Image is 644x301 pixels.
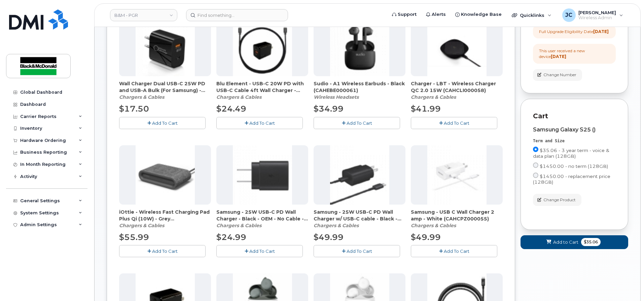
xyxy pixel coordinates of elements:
[136,17,195,76] img: accessory36907.JPG
[314,232,344,242] span: $49.99
[249,248,275,254] span: Add To Cart
[136,145,195,205] img: accessory36554.JPG
[521,235,628,249] button: Add to Cart $35.06
[533,162,538,168] input: $1450.00 - no term (128GB)
[411,94,456,100] em: Chargers & Cables
[507,8,556,22] div: Quicklinks
[533,148,609,159] span: $35.06 - 3 year term - voice & data plan (128GB)
[411,222,456,229] em: Chargers & Cables
[347,248,372,254] span: Add To Cart
[553,239,578,245] span: Add to Cart
[398,11,417,18] span: Support
[533,147,538,152] input: $35.06 - 3 year term - voice & data plan (128GB)
[330,145,389,205] img: accessory36709.JPG
[314,80,405,100] div: Sudio - A1 Wireless Earbuds - Black (CAHEBE000061)
[119,117,206,129] button: Add To Cart
[533,111,616,121] p: Cart
[119,94,164,100] em: Chargers & Cables
[533,174,610,185] span: $1450.00 - replacement price (128GB)
[533,127,616,133] div: Samsung Galaxy S25 ()
[533,69,582,81] button: Change Number
[427,17,487,76] img: accessory36405.JPG
[411,80,503,100] div: Charger - LBT - Wireless Charger QC 2.0 15W (CAHCLI000058)
[216,104,246,114] span: $24.49
[411,209,503,222] span: Samsung - USB C Wall Charger 2 amp - White (CAHCPZ000055)
[540,163,608,169] span: $1450.00 - no term (128GB)
[461,11,502,18] span: Knowledge Base
[314,80,405,94] span: Sudio - A1 Wireless Earbuds - Black (CAHEBE000061)
[411,104,441,114] span: $41.99
[216,94,261,100] em: Chargers & Cables
[216,209,308,222] span: Samsung - 25W USB-C PD Wall Charger - Black - OEM - No Cable - (CAHCPZ000081)
[186,9,288,21] input: Find something...
[578,15,616,21] span: Wireless Admin
[216,222,261,229] em: Chargers & Cables
[233,17,292,76] img: accessory36347.JPG
[387,8,421,21] a: Support
[216,245,303,257] button: Add To Cart
[593,29,609,34] strong: [DATE]
[347,120,372,126] span: Add To Cart
[444,248,469,254] span: Add To Cart
[543,72,576,78] span: Change Number
[330,17,389,76] img: accessory36654.JPG
[411,80,503,94] span: Charger - LBT - Wireless Charger QC 2.0 15W (CAHCLI000058)
[233,145,292,205] img: accessory36708.JPG
[314,209,405,229] div: Samsung - 25W USB-C PD Wall Charger w/ USB-C cable - Black - OEM (CAHCPZ000082)
[119,209,211,222] span: iOttie - Wireless Fast Charging Pad Plus Qi (10W) - Grey (CAHCLI000064)
[451,8,506,21] a: Knowledge Base
[216,117,303,129] button: Add To Cart
[119,245,206,257] button: Add To Cart
[411,117,497,129] button: Add To Cart
[411,245,497,257] button: Add To Cart
[216,80,308,94] span: Blu Element - USB-C 20W PD with USB-C Cable 4ft Wall Charger - Black (CAHCPZ000096)
[216,80,308,100] div: Blu Element - USB-C 20W PD with USB-C Cable 4ft Wall Charger - Black (CAHCPZ000096)
[565,11,572,19] span: JC
[216,209,308,229] div: Samsung - 25W USB-C PD Wall Charger - Black - OEM - No Cable - (CAHCPZ000081)
[533,173,538,178] input: $1450.00 - replacement price (128GB)
[539,29,609,34] div: Full Upgrade Eligibility Date
[314,222,359,229] em: Chargers & Cables
[152,120,178,126] span: Add To Cart
[539,48,610,59] div: This user received a new device
[581,238,601,246] span: $35.06
[520,12,544,18] span: Quicklinks
[216,232,246,242] span: $24.99
[533,138,616,144] div: Term and Size
[119,80,211,100] div: Wall Charger Dual USB-C 25W PD and USB-A Bulk (For Samsung) - Black (CAHCBE000093)
[411,209,503,229] div: Samsung - USB C Wall Charger 2 amp - White (CAHCPZ000055)
[119,232,149,242] span: $55.99
[119,80,211,94] span: Wall Charger Dual USB-C 25W PD and USB-A Bulk (For Samsung) - Black (CAHCBE000093)
[543,197,576,203] span: Change Product
[119,222,164,229] em: Chargers & Cables
[314,94,359,100] em: Wireless Headsets
[578,10,616,15] span: [PERSON_NAME]
[119,104,149,114] span: $17.50
[314,209,405,222] span: Samsung - 25W USB-C PD Wall Charger w/ USB-C cable - Black - OEM (CAHCPZ000082)
[421,8,451,21] a: Alerts
[444,120,469,126] span: Add To Cart
[314,117,400,129] button: Add To Cart
[314,245,400,257] button: Add To Cart
[119,209,211,229] div: iOttie - Wireless Fast Charging Pad Plus Qi (10W) - Grey (CAHCLI000064)
[152,248,178,254] span: Add To Cart
[110,9,177,21] a: B&M - PGR
[533,194,581,206] button: Change Product
[551,54,566,59] strong: [DATE]
[432,11,446,18] span: Alerts
[314,104,344,114] span: $34.99
[411,232,441,242] span: $49.99
[249,120,275,126] span: Add To Cart
[558,8,628,22] div: Jackie Cox
[427,145,487,205] img: accessory36354.JPG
